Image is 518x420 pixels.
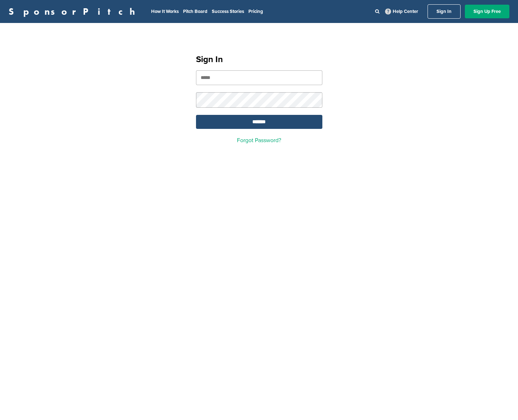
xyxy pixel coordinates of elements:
[151,9,179,14] a: How It Works
[237,137,281,144] a: Forgot Password?
[384,7,420,16] a: Help Center
[428,4,461,19] a: Sign In
[212,9,244,14] a: Success Stories
[248,9,263,14] a: Pricing
[196,53,322,66] h1: Sign In
[465,5,509,18] a: Sign Up Free
[9,7,140,16] a: SponsorPitch
[183,9,207,14] a: Pitch Board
